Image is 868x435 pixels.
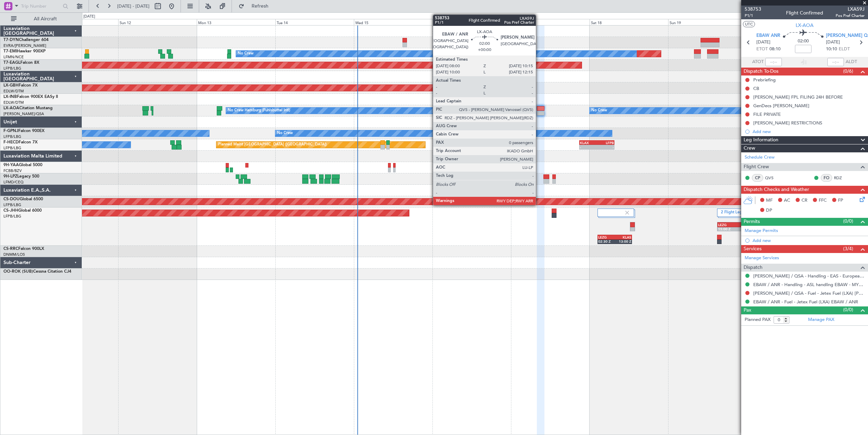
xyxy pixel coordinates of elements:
[753,290,865,296] a: [PERSON_NAME] / QSA - Fuel - Jetex Fuel (LXA) [PERSON_NAME] / QSA
[753,273,865,279] a: [PERSON_NAME] / QSA - Handling - EAS - European Aviation School
[3,129,18,133] span: F-GPNJ
[3,197,43,201] a: CS-DOUGlobal 6500
[3,100,24,105] a: EDLW/DTM
[3,54,24,60] a: LFMN/NCE
[472,141,491,145] div: LFPB
[246,4,275,9] span: Refresh
[668,19,747,25] div: Sun 19
[3,197,20,201] span: CS-DOU
[3,174,39,179] a: 9H-LPZLegacy 500
[117,3,150,9] span: [DATE] - [DATE]
[736,223,754,227] div: KNUQ
[3,66,21,71] a: LFPB/LBG
[3,49,45,53] a: T7-EMIHawker 900XP
[3,145,21,151] a: LFPB/LBG
[218,140,327,150] div: Planned Maint [GEOGRAPHIC_DATA] ([GEOGRAPHIC_DATA])
[598,235,615,239] div: LEZG
[765,58,782,66] input: --:--
[745,154,775,161] a: Schedule Crew
[3,106,19,110] span: LX-AOA
[3,134,21,139] a: LFPB/LBG
[769,46,780,53] span: 08:10
[838,197,843,204] span: FP
[597,145,614,149] div: -
[3,43,46,48] a: EVRA/[PERSON_NAME]
[718,223,736,227] div: LEZG
[753,94,843,100] div: [PERSON_NAME] FPL FILING 24H BEFORE
[3,180,23,185] a: LFMD/CEQ
[756,32,780,39] span: EBAW ANR
[3,38,49,42] a: T7-DYNChallenger 604
[753,299,858,305] a: EBAW / ANR - Fuel - Jetex Fuel (LXA) EBAW / ANR
[796,22,814,29] span: LX-AOA
[843,245,853,252] span: (3/4)
[3,140,19,144] span: F-HECD
[745,255,779,262] a: Manage Services
[3,111,44,117] a: [PERSON_NAME]/QSA
[3,202,21,208] a: LFPB/LBG
[472,145,491,149] div: -
[3,129,44,133] a: F-GPNJFalcon 900EX
[744,136,778,144] span: Leg Information
[615,235,631,239] div: KLAS
[744,163,769,171] span: Flight Crew
[826,39,840,46] span: [DATE]
[21,1,61,11] input: Trip Number
[766,207,772,214] span: DP
[846,59,857,65] span: ALDT
[834,175,849,181] a: RDZ
[597,141,614,145] div: LFPB
[3,163,19,167] span: 9H-YAA
[744,218,760,226] span: Permits
[18,17,73,21] span: All Aircraft
[3,209,18,213] span: CS-JHH
[736,227,754,231] div: 02:35 Z
[491,145,509,149] div: -
[277,128,293,139] div: No Crew
[83,14,95,20] div: [DATE]
[744,144,755,152] span: Crew
[753,129,865,134] div: Add new
[3,168,22,173] a: FCBB/BZV
[765,175,780,181] a: QVS
[3,83,38,88] a: LX-GBHFalcon 7X
[753,85,759,91] div: CB
[197,19,275,25] div: Mon 13
[496,128,512,139] div: No Crew
[721,210,744,216] label: 2 Flight Legs
[744,245,762,253] span: Services
[753,103,809,109] div: GenDecs [PERSON_NAME]
[3,140,38,144] a: F-HECDFalcon 7X
[591,105,607,116] div: No Crew
[745,316,770,323] label: Planned PAX
[580,141,597,145] div: KLAX
[3,163,42,167] a: 9H-YAAGlobal 5000
[743,21,755,27] button: UTC
[753,120,822,126] div: [PERSON_NAME] RESTRICTIONS
[745,227,778,234] a: Manage Permits
[753,282,865,287] a: EBAW / ANR - Handling - ASL handling EBAW - MYHANDLING
[624,210,630,216] img: gray-close.svg
[753,77,776,83] div: Prebriefing
[3,95,17,99] span: LX-INB
[118,19,197,25] div: Sun 12
[580,145,597,149] div: -
[752,174,763,182] div: CP
[756,46,768,53] span: ETOT
[753,111,781,117] div: FILE PRIVATE
[491,141,509,145] div: KLAX
[843,306,853,313] span: (0/0)
[238,49,254,59] div: No Crew
[786,9,823,17] div: Flight Confirmed
[718,227,736,231] div: 15:00 Z
[843,68,853,75] span: (0/6)
[819,197,827,204] span: FFC
[3,61,39,65] a: T7-EAGLFalcon 8X
[836,6,865,13] span: LXA59J
[275,19,354,25] div: Tue 14
[228,105,290,116] div: No Crew Hamburg (Fuhlsbuttel Intl)
[8,13,75,24] button: All Aircraft
[843,217,853,225] span: (0/0)
[839,46,850,53] span: ELDT
[745,13,761,19] span: P1/1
